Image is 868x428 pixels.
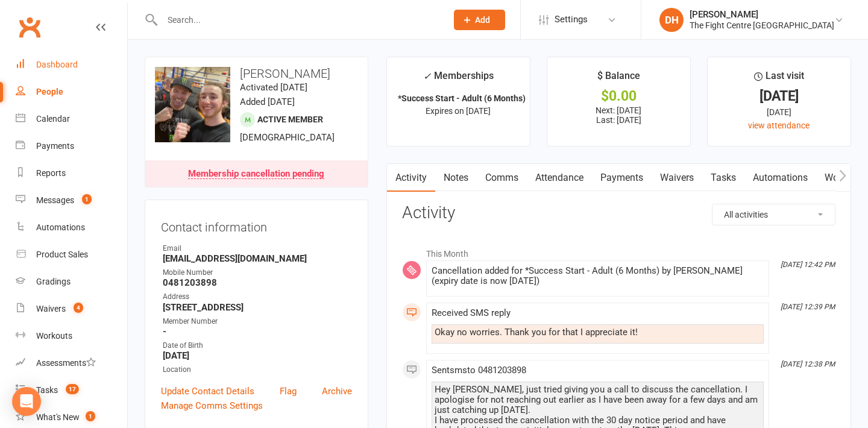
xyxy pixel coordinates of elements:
i: [DATE] 12:42 PM [781,260,835,269]
li: This Month [402,241,835,260]
div: Waivers [36,304,66,313]
a: Archive [322,384,352,398]
div: [PERSON_NAME] [690,9,834,20]
a: Flag [280,384,297,398]
a: Activity [387,164,435,192]
a: Attendance [527,164,592,192]
span: [DEMOGRAPHIC_DATA] [240,132,335,143]
h3: Contact information [161,216,352,234]
i: [DATE] 12:38 PM [781,360,835,368]
div: Memberships [423,68,494,90]
a: Waivers [652,164,702,192]
div: Member Number [163,316,352,327]
div: Dashboard [36,60,78,69]
span: 4 [74,303,83,313]
a: Workouts [16,323,127,350]
div: Automations [36,222,85,232]
a: Reports [16,160,127,187]
a: Payments [592,164,652,192]
div: Assessments [36,358,96,368]
div: The Fight Centre [GEOGRAPHIC_DATA] [690,20,834,31]
span: Settings [555,6,588,33]
div: Address [163,291,352,303]
div: Payments [36,141,74,151]
div: Membership cancellation pending [188,169,324,179]
a: Messages 1 [16,187,127,214]
div: Product Sales [36,250,88,259]
div: $0.00 [558,90,679,102]
div: $ Balance [597,68,640,90]
a: Notes [435,164,477,192]
strong: [DATE] [163,350,352,361]
a: Clubworx [14,12,45,42]
span: Sent sms to 0481203898 [432,365,526,376]
div: Okay no worries. Thank you for that I appreciate it! [435,327,761,338]
a: Automations [744,164,816,192]
div: [DATE] [719,105,840,119]
span: Expires on [DATE] [426,106,491,116]
div: People [36,87,63,96]
div: What's New [36,412,80,422]
div: Email [163,243,352,254]
div: Tasks [36,385,58,395]
a: Automations [16,214,127,241]
a: Comms [477,164,527,192]
strong: [STREET_ADDRESS] [163,302,352,313]
a: Tasks 17 [16,377,127,404]
div: Calendar [36,114,70,124]
time: Activated [DATE] [240,82,307,93]
h3: [PERSON_NAME] [155,67,358,80]
i: [DATE] 12:39 PM [781,303,835,311]
div: DH [659,8,684,32]
div: Location [163,364,352,376]
input: Search... [159,11,438,28]
div: Cancellation added for *Success Start - Adult (6 Months) by [PERSON_NAME] (expiry date is now [DA... [432,266,764,286]
div: Received SMS reply [432,308,764,318]
img: image1748242347.png [155,67,230,142]
div: Gradings [36,277,71,286]
a: People [16,78,127,105]
a: Manage Comms Settings [161,398,263,413]
a: Assessments [16,350,127,377]
span: 1 [86,411,95,421]
div: Messages [36,195,74,205]
div: Date of Birth [163,340,352,351]
a: view attendance [748,121,810,130]
strong: - [163,326,352,337]
span: Add [475,15,490,25]
a: Waivers 4 [16,295,127,323]
div: Open Intercom Messenger [12,387,41,416]
button: Add [454,10,505,30]
a: Tasks [702,164,744,192]
time: Added [DATE] [240,96,295,107]
a: Gradings [16,268,127,295]
a: Dashboard [16,51,127,78]
a: Update Contact Details [161,384,254,398]
div: Last visit [754,68,804,90]
strong: [EMAIL_ADDRESS][DOMAIN_NAME] [163,253,352,264]
span: Active member [257,115,323,124]
span: 17 [66,384,79,394]
p: Next: [DATE] Last: [DATE] [558,105,679,125]
span: 1 [82,194,92,204]
div: Workouts [36,331,72,341]
div: Mobile Number [163,267,352,279]
div: [DATE] [719,90,840,102]
h3: Activity [402,204,835,222]
i: ✓ [423,71,431,82]
a: Payments [16,133,127,160]
a: Calendar [16,105,127,133]
strong: 0481203898 [163,277,352,288]
a: Product Sales [16,241,127,268]
strong: *Success Start - Adult (6 Months) [398,93,526,103]
div: Reports [36,168,66,178]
